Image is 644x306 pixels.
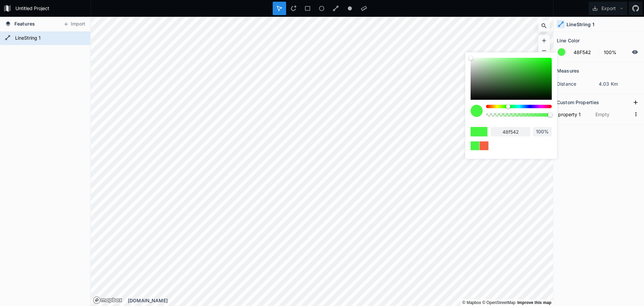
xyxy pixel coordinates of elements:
[557,109,591,119] input: Name
[589,2,627,15] button: Export
[128,297,553,304] div: [DOMAIN_NAME]
[482,300,516,305] a: OpenStreetMap
[557,35,580,46] h2: Line Color
[599,80,641,87] dd: 4.03 Km
[594,109,631,119] input: Empty
[93,296,122,304] a: Mapbox logo
[557,65,579,76] h2: Measures
[517,300,551,305] a: Map feedback
[14,20,35,27] span: Features
[567,21,594,28] h4: LineString 1
[462,300,481,305] a: Mapbox
[557,80,599,87] dt: distance
[60,19,89,30] button: Import
[557,97,599,107] h2: Custom Properties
